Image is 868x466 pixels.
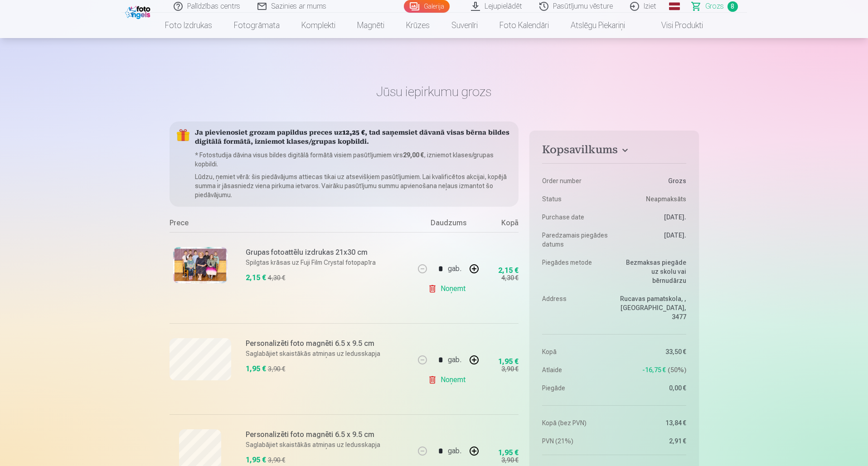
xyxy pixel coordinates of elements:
[542,213,610,222] dt: Purchase date
[727,1,738,12] span: 8
[246,338,409,349] h6: Personalizēti foto magnēti 6.5 x 9.5 cm
[223,13,291,38] a: Fotogrāmata
[195,172,512,199] p: Lūdzu, ņemiet vērā: šis piedāvājums attiecas tikai uz atsevišķiem pasūtījumiem. Lai kvalificētos ...
[441,13,489,38] a: Suvenīri
[246,258,409,267] p: Spilgtas krāsas uz Fuji Film Crystal fotopapīra
[170,218,415,232] div: Prece
[195,129,512,147] h5: Ja pievienosiet grozam papildus preces uz , tad saņemsiet dāvanā visas bērna bildes digitālā form...
[542,418,610,427] dt: Kopā (bez PVN)
[560,13,636,38] a: Atslēgu piekariņi
[346,13,395,38] a: Magnēti
[542,294,610,321] dt: Address
[636,13,714,38] a: Visi produkti
[619,347,686,356] dd: 33,50 €
[619,383,686,393] dd: 0,00 €
[268,456,285,465] div: 3,90 €
[501,456,519,465] div: 3,90 €
[395,13,441,38] a: Krūzes
[619,213,686,222] dd: [DATE].
[501,273,519,282] div: 4,30 €
[246,440,409,449] p: Saglabājiet skaistākās atmiņas uz ledusskapja
[542,143,686,160] button: Kopsavilkums
[619,294,686,321] dd: Rucavas pamatskola, , [GEOGRAPHIC_DATA], 3477
[448,258,461,280] div: gab.
[619,437,686,446] dd: 2,91 €
[154,13,223,38] a: Foto izdrukas
[268,364,285,374] div: 3,90 €
[246,429,409,440] h6: Personalizēti foto magnēti 6.5 x 9.5 cm
[619,418,686,427] dd: 13,84 €
[646,194,686,204] span: Neapmaksāts
[403,151,424,159] b: 29,00 €
[542,365,610,374] dt: Atlaide
[342,130,365,136] b: 12,25 €
[246,272,266,283] div: 2,15 €
[705,1,724,12] span: Grozs
[642,365,666,374] span: -16,75 €
[542,383,610,393] dt: Piegāde
[414,218,482,232] div: Daudzums
[619,258,686,285] dd: Bezmaksas piegāde uz skolu vai bērnudārzu
[170,83,699,100] h1: Jūsu iepirkumu grozs
[482,218,519,232] div: Kopā
[125,4,153,19] img: /fa1
[542,437,610,446] dt: PVN (21%)
[268,273,285,282] div: 4,30 €
[428,280,469,298] a: Noņemt
[448,440,461,462] div: gab.
[498,268,519,273] div: 2,15 €
[498,450,519,456] div: 1,95 €
[542,258,610,285] dt: Piegādes metode
[542,231,610,249] dt: Paredzamais piegādes datums
[619,231,686,249] dd: [DATE].
[489,13,560,38] a: Foto kalendāri
[291,13,346,38] a: Komplekti
[542,194,610,204] dt: Status
[428,371,469,389] a: Noņemt
[498,359,519,364] div: 1,95 €
[448,349,461,371] div: gab.
[195,150,512,169] p: * Fotostudija dāvina visus bildes digitālā formātā visiem pasūtījumiem virs , izniemot klases/gru...
[246,455,266,466] div: 1,95 €
[542,347,610,356] dt: Kopā
[619,176,686,185] dd: Grozs
[668,365,686,374] span: 50 %
[501,364,519,374] div: 3,90 €
[542,176,610,185] dt: Order number
[246,364,266,374] div: 1,95 €
[246,247,409,258] h6: Grupas fotoattēlu izdrukas 21x30 cm
[246,349,409,358] p: Saglabājiet skaistākās atmiņas uz ledusskapja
